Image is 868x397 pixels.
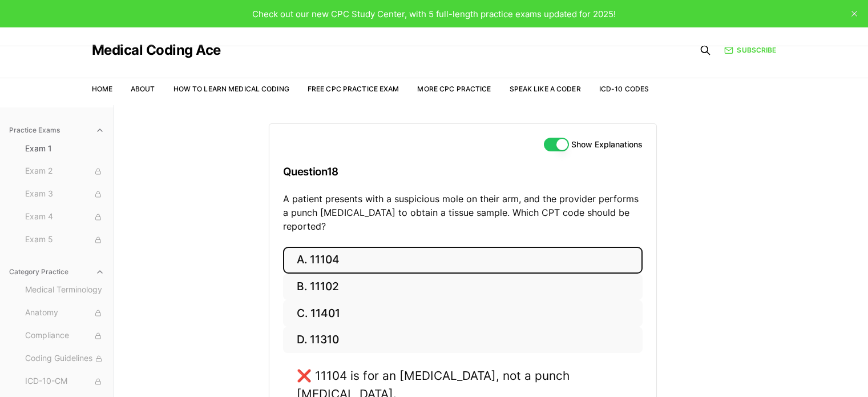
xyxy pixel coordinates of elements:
[417,85,491,93] a: More CPC Practice
[283,327,643,354] button: D. 11310
[92,43,221,57] a: Medical Coding Ace
[25,352,104,365] span: Coding Guidelines
[845,5,863,23] button: close
[5,263,109,281] button: Category Practice
[571,141,643,149] label: Show Explanations
[131,85,155,93] a: About
[283,192,643,233] p: A patient presents with a suspicious mole on their arm, and the provider performs a punch [MEDICA...
[724,45,776,55] a: Subscribe
[252,9,616,19] span: Check out our new CPC Study Center, with 5 full-length practice exams updated for 2025!
[21,372,109,391] button: ICD-10-CM
[283,247,643,274] button: A. 11104
[308,85,399,93] a: Free CPC Practice Exam
[21,231,109,249] button: Exam 5
[25,330,104,342] span: Compliance
[25,211,104,223] span: Exam 4
[283,155,643,189] h3: Question 18
[5,121,109,139] button: Practice Exams
[25,165,104,178] span: Exam 2
[21,185,109,203] button: Exam 3
[25,307,104,319] span: Anatomy
[25,188,104,200] span: Exam 3
[21,304,109,322] button: Anatomy
[21,327,109,345] button: Compliance
[283,274,643,300] button: B. 11102
[599,85,649,93] a: ICD-10 Codes
[25,234,104,246] span: Exam 5
[173,85,289,93] a: How to Learn Medical Coding
[21,350,109,368] button: Coding Guidelines
[21,281,109,299] button: Medical Terminology
[510,85,581,93] a: Speak Like a Coder
[25,143,104,154] span: Exam 1
[25,375,104,388] span: ICD-10-CM
[21,162,109,181] button: Exam 2
[283,300,643,327] button: C. 11401
[92,85,112,93] a: Home
[21,208,109,226] button: Exam 4
[25,284,104,296] span: Medical Terminology
[21,139,109,158] button: Exam 1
